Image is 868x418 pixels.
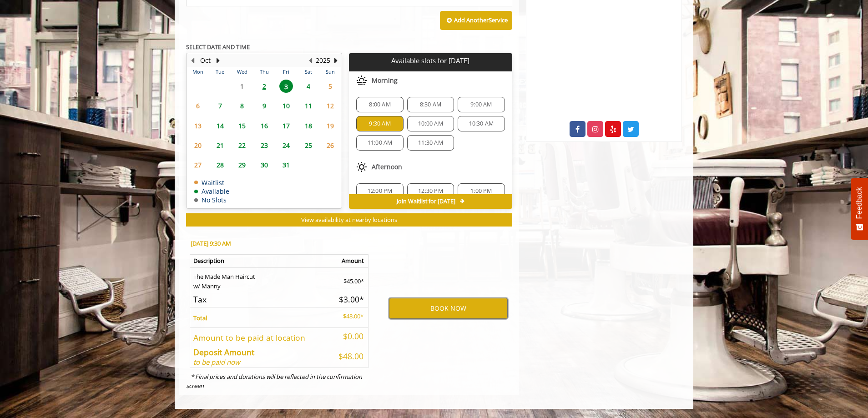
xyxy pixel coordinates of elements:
span: 31 [279,158,293,171]
td: Select day25 [297,136,319,155]
th: Fri [275,67,297,76]
button: 2025 [316,55,330,65]
p: $48.00* [333,312,364,321]
td: Select day16 [253,116,275,135]
span: 26 [323,139,337,152]
div: 10:30 AM [458,116,505,131]
td: Available [194,188,229,195]
i: to be paid now [193,358,240,367]
span: 24 [279,139,293,152]
span: 29 [235,158,249,171]
td: The Made Man Haircut w/ Manny [190,267,330,291]
td: Select day2 [253,76,275,96]
div: 11:30 AM [407,135,454,151]
h5: Tax [193,295,326,304]
span: Morning [372,77,398,84]
span: 11 [302,99,315,112]
span: 28 [213,158,227,171]
td: Select day26 [319,136,342,155]
td: Select day19 [319,116,342,135]
span: 22 [235,139,249,152]
td: Select day15 [231,116,253,135]
span: Join Waitlist for [DATE] [397,198,455,205]
h5: $0.00 [333,332,364,341]
td: Select day9 [253,96,275,116]
span: 13 [191,119,205,132]
td: Select day6 [187,96,209,116]
div: 12:00 PM [356,183,403,199]
div: 9:00 AM [458,97,505,112]
td: Select day27 [187,155,209,175]
span: 10:00 AM [418,120,443,127]
span: 12:00 PM [368,187,393,195]
div: 12:30 PM [407,183,454,199]
span: 20 [191,139,205,152]
td: Select day28 [209,155,231,175]
img: morning slots [356,75,367,86]
p: Available slots for [DATE] [353,57,508,65]
span: 6 [191,99,205,112]
td: Select day22 [231,136,253,155]
button: Oct [200,55,211,65]
b: Amount [342,257,364,265]
td: Select day12 [319,96,342,116]
div: 1:00 PM [458,183,505,199]
td: Select day11 [297,96,319,116]
span: View availability at nearby locations [301,216,397,224]
b: SELECT DATE AND TIME [186,43,250,51]
span: 9 [257,99,271,112]
td: Select day29 [231,155,253,175]
b: Total [193,314,207,322]
h5: Amount to be paid at location [193,333,326,342]
div: 10:00 AM [407,116,454,131]
span: 12:30 PM [418,187,443,195]
span: 4 [302,80,315,93]
td: Select day31 [275,155,297,175]
b: [DATE] 9:30 AM [191,239,231,247]
span: 23 [257,139,271,152]
span: 12 [323,99,337,112]
th: Sat [297,67,319,76]
span: 21 [213,139,227,152]
span: 9:00 AM [470,101,492,108]
td: No Slots [194,196,229,203]
th: Mon [187,67,209,76]
b: Add Another Service [454,16,508,24]
div: 11:00 AM [356,135,403,151]
td: Select day30 [253,155,275,175]
span: 11:30 AM [418,139,443,146]
span: 17 [279,119,293,132]
span: Feedback [855,187,863,219]
td: Select day14 [209,116,231,135]
button: Next Month [214,55,222,65]
span: 10 [279,99,293,112]
th: Thu [253,67,275,76]
h5: $3.00* [333,295,364,304]
td: Select day20 [187,136,209,155]
span: 7 [213,99,227,112]
td: $45.00* [330,267,368,291]
td: Select day13 [187,116,209,135]
span: Afternoon [372,163,402,171]
span: 8:30 AM [420,101,441,108]
td: Select day7 [209,96,231,116]
span: 18 [302,119,315,132]
button: Previous Year [307,55,314,65]
td: Select day21 [209,136,231,155]
span: 10:30 AM [469,120,494,127]
img: afternoon slots [356,161,367,172]
span: 27 [191,158,205,171]
span: 9:30 AM [369,120,390,127]
div: 8:00 AM [356,97,403,112]
span: 3 [279,80,293,93]
span: 2 [257,80,271,93]
td: Select day8 [231,96,253,116]
td: Select day24 [275,136,297,155]
span: 11:00 AM [368,139,393,146]
th: Sun [319,67,342,76]
button: View availability at nearby locations [186,213,512,227]
td: Select day18 [297,116,319,135]
span: 25 [302,139,315,152]
td: Select day5 [319,76,342,96]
